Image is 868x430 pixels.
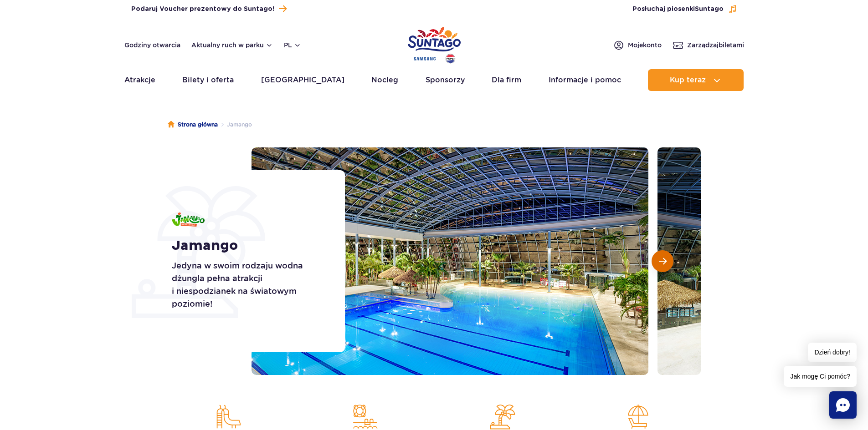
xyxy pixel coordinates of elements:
[695,6,724,12] span: Suntago
[632,5,737,14] button: Posłuchaj piosenkiSuntago
[172,259,324,310] p: Jedyna w swoim rodzaju wodna dżungla pełna atrakcji i niespodzianek na światowym poziomie!
[172,212,205,227] img: Jamango
[191,41,273,49] button: Aktualny ruch w parku
[168,120,218,129] a: Strona główna
[131,5,274,14] span: Podaruj Voucher prezentowy do Suntago!
[426,69,465,91] a: Sponsorzy
[628,40,662,50] span: Moje konto
[687,40,744,50] span: Zarządzaj biletami
[613,40,662,51] a: Mojekonto
[218,120,252,129] li: Jamango
[408,23,461,65] a: Park of Poland
[652,250,673,272] button: Następny slajd
[632,5,724,14] span: Posłuchaj piosenki
[261,69,344,91] a: [GEOGRAPHIC_DATA]
[172,238,324,254] h1: Jamango
[284,40,301,50] button: pl
[492,69,521,91] a: Dla firm
[131,3,287,15] a: Podaruj Voucher prezentowy do Suntago!
[784,366,857,387] span: Jak mogę Ci pomóc?
[648,69,744,91] button: Kup teraz
[371,69,398,91] a: Nocleg
[808,343,857,362] span: Dzień dobry!
[124,40,180,50] a: Godziny otwarcia
[124,69,155,91] a: Atrakcje
[670,76,706,84] span: Kup teraz
[549,69,621,91] a: Informacje i pomoc
[829,391,857,419] div: Chat
[673,40,744,51] a: Zarządzajbiletami
[182,69,234,91] a: Bilety i oferta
